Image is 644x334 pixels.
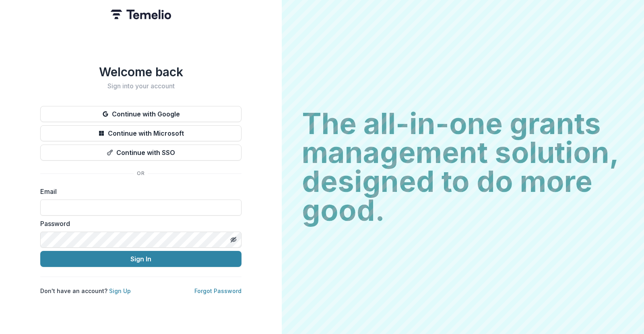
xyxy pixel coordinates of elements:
[40,145,242,161] button: Continue with SSO
[40,287,131,295] p: Don't have an account?
[40,106,242,122] button: Continue with Google
[40,125,242,141] button: Continue with Microsoft
[194,287,242,294] a: Forgot Password
[111,10,171,19] img: Temelio
[40,187,237,196] label: Email
[227,233,240,246] button: Toggle password visibility
[109,287,131,294] a: Sign Up
[40,65,242,79] h1: Welcome back
[40,251,242,267] button: Sign In
[40,219,237,228] label: Password
[40,82,242,90] h2: Sign into your account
